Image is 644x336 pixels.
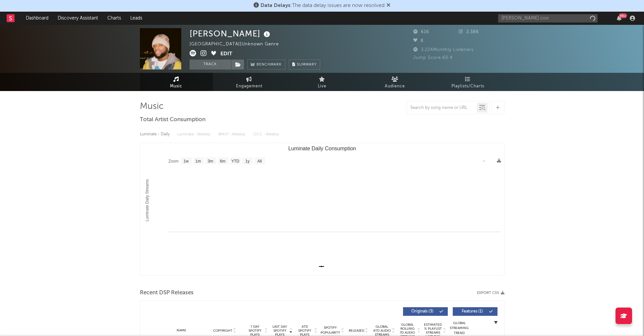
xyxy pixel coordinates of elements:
[231,159,239,164] text: YTD
[477,291,504,295] button: Export CSV
[286,73,359,91] a: Live
[432,73,504,91] a: Playlists/Charts
[451,82,484,90] span: Playlists/Charts
[257,61,282,69] span: Benchmark
[220,50,232,58] button: Edit
[318,82,326,90] span: Live
[359,73,432,91] a: Audience
[257,159,262,164] text: All
[619,13,627,18] div: 99 +
[140,116,205,124] span: Total Artist Consumption
[297,63,317,67] span: Summary
[21,12,53,25] a: Dashboard
[140,289,194,297] span: Recent DSP Releases
[213,73,286,91] a: Engagement
[459,30,479,34] span: 2,386
[160,328,204,333] div: Name
[261,3,384,8] span: : The data delay issues are now resolved
[168,159,179,164] text: Zoom
[482,159,486,163] text: →
[413,39,424,43] span: 8
[407,105,477,111] input: Search by song name or URL
[457,310,488,313] span: Features ( 1 )
[195,159,201,164] text: 1m
[453,307,498,316] button: Features(1)
[349,329,364,333] span: Released
[245,159,250,164] text: 1y
[321,325,340,335] span: Spotify Popularity
[385,82,405,90] span: Audience
[407,310,438,313] span: Originals ( 3 )
[413,30,429,34] span: 616
[403,307,448,316] button: Originals(3)
[413,48,474,52] span: 3,224 Monthly Listeners
[413,56,453,60] span: Jump Score: 60.4
[145,179,149,221] text: Luminate Daily Streams
[386,3,390,8] span: Dismiss
[183,159,189,164] text: 1w
[617,16,621,21] button: 99+
[53,12,103,25] a: Discovery Assistant
[190,60,231,70] button: Track
[140,143,504,275] svg: Luminate Daily Consumption
[207,159,213,164] text: 3m
[190,28,272,39] div: [PERSON_NAME]
[213,329,232,333] span: Copyright
[498,14,598,23] input: Search for artists
[170,82,182,90] span: Music
[236,82,263,90] span: Engagement
[140,73,213,91] a: Music
[103,12,126,25] a: Charts
[288,146,356,151] text: Luminate Daily Consumption
[220,159,225,164] text: 6m
[126,12,147,25] a: Leads
[247,60,285,70] a: Benchmark
[261,3,290,8] span: Data Delays
[190,40,286,48] div: [GEOGRAPHIC_DATA] | Unknown Genre
[289,60,320,70] button: Summary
